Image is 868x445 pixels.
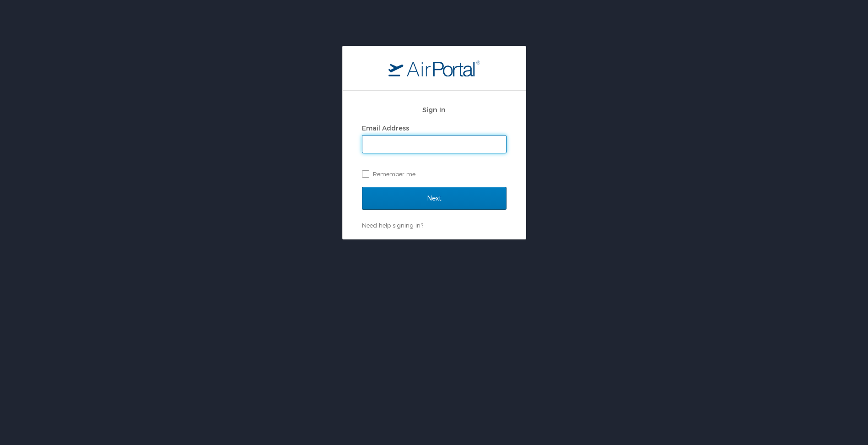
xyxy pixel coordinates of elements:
h2: Sign In [362,104,507,115]
label: Email Address [362,124,409,132]
input: Next [362,187,507,210]
label: Remember me [362,167,507,181]
a: Need help signing in? [362,222,423,229]
img: logo [388,60,480,76]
